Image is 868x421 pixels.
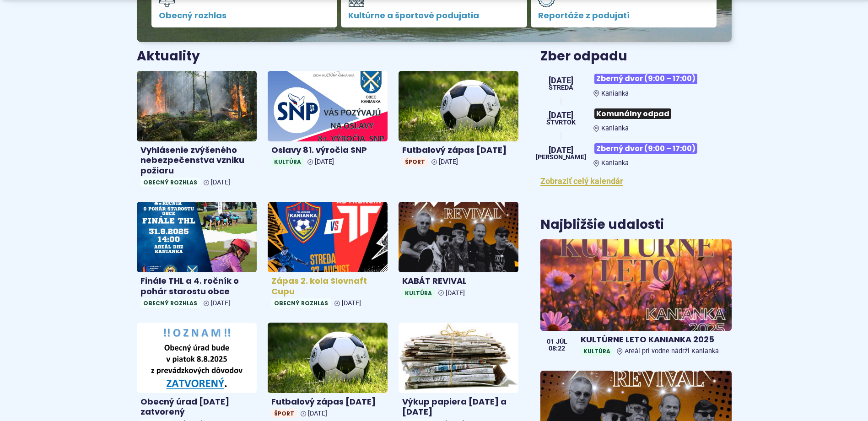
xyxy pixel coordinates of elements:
[271,397,384,407] h4: Futbalový zápas [DATE]
[581,346,613,356] span: Kultúra
[271,276,384,297] h4: Zápas 2. kola Slovnaft Cupu
[594,74,697,84] span: Zberný dvor (9:00 – 17:00)
[547,339,554,345] span: 01
[540,239,731,360] a: KULTÚRNE LETO KANIANKA 2025 KultúraAreál pri vodne nádrži Kanianka 01 júl 08:22
[399,202,518,301] a: KABÁT REVIVAL Kultúra [DATE]
[546,119,576,126] span: štvrtok
[399,71,518,170] a: Futbalový zápas [DATE] Šport [DATE]
[536,154,586,161] span: [PERSON_NAME]
[211,178,230,186] span: [DATE]
[137,71,257,191] a: Vyhlásenie zvýšeného nebezpečenstva vzniku požiaru Obecný rozhlas [DATE]
[271,409,297,418] span: Šport
[348,11,520,20] span: Kultúrne a športové podujatia
[402,288,435,298] span: Kultúra
[402,145,515,156] h4: Futbalový zápas [DATE]
[594,143,697,154] span: Zberný dvor (9:00 – 17:00)
[540,218,664,232] h3: Najbližšie udalosti
[342,299,361,307] span: [DATE]
[268,71,388,170] a: Oslavy 81. výročia SNP Kultúra [DATE]
[211,299,230,307] span: [DATE]
[540,105,731,132] a: Komunálny odpad Kanianka [DATE] štvrtok
[581,335,728,345] h4: KULTÚRNE LETO KANIANKA 2025
[536,146,586,154] span: [DATE]
[402,276,515,286] h4: KABÁT REVIVAL
[402,157,428,167] span: Šport
[271,298,331,308] span: Obecný rozhlas
[540,176,623,186] a: Zobraziť celý kalendár
[268,202,388,312] a: Zápas 2. kola Slovnaft Cupu Obecný rozhlas [DATE]
[540,49,731,64] h3: Zber odpadu
[446,289,465,297] span: [DATE]
[540,70,731,97] a: Zberný dvor (9:00 – 17:00) Kanianka [DATE] streda
[402,397,515,417] h4: Výkup papiera [DATE] a [DATE]
[549,85,573,91] span: streda
[547,345,567,352] span: 08:22
[601,90,629,97] span: Kanianka
[140,397,253,417] h4: Obecný úrad [DATE] zatvorený
[439,158,458,166] span: [DATE]
[546,111,576,119] span: [DATE]
[271,145,384,156] h4: Oslavy 81. výročia SNP
[540,140,731,167] a: Zberný dvor (9:00 – 17:00) Kanianka [DATE] [PERSON_NAME]
[140,145,253,176] h4: Vyhlásenie zvýšeného nebezpečenstva vzniku požiaru
[556,339,567,345] span: júl
[315,158,334,166] span: [DATE]
[549,76,573,85] span: [DATE]
[137,202,257,312] a: Finále THL a 4. ročník o pohár starostu obce Obecný rozhlas [DATE]
[271,157,304,167] span: Kultúra
[137,49,200,64] h3: Aktuality
[140,298,200,308] span: Obecný rozhlas
[601,159,629,167] span: Kanianka
[594,108,671,119] span: Komunálny odpad
[308,410,327,417] span: [DATE]
[538,11,710,20] span: Reportáže z podujatí
[601,124,629,132] span: Kanianka
[625,347,719,355] span: Areál pri vodne nádrži Kanianka
[140,178,200,187] span: Obecný rozhlas
[159,11,330,20] span: Obecný rozhlas
[140,276,253,297] h4: Finále THL a 4. ročník o pohár starostu obce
